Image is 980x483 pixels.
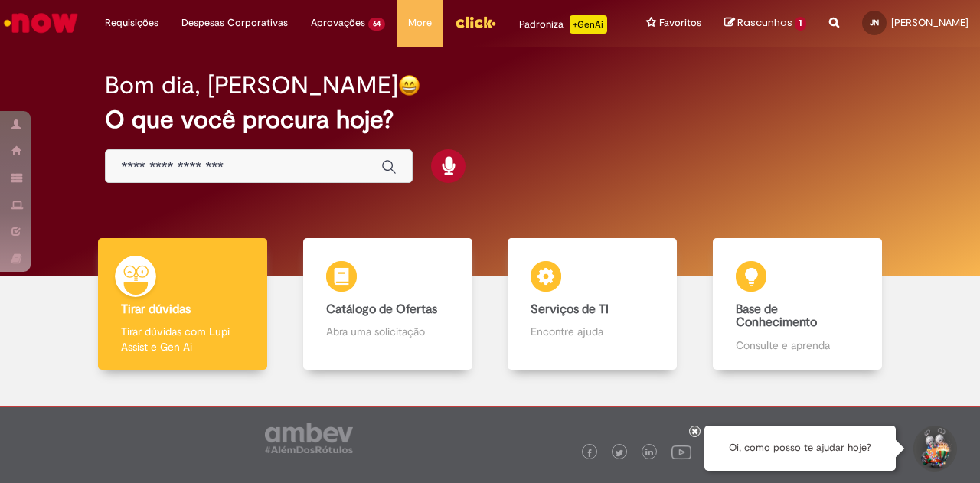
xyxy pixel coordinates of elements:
[870,18,879,28] span: JN
[704,426,896,471] div: Oi, como posso te ajudar hoje?
[891,16,969,29] span: [PERSON_NAME]
[286,238,491,370] a: Catálogo de Ofertas Abra uma solicitação
[724,16,806,31] a: Rascunhos
[80,238,286,370] a: Tirar dúvidas Tirar dúvidas com Lupi Assist e Gen Ai
[368,18,385,31] span: 64
[616,449,623,457] img: logo_footer_twitter.png
[265,423,353,453] img: logo_footer_ambev_rotulo_gray.png
[105,72,398,99] h2: Bom dia, [PERSON_NAME]
[121,302,191,317] b: Tirar dúvidas
[2,8,80,38] img: ServiceNow
[490,238,695,370] a: Serviços de TI Encontre ajuda
[911,426,957,472] button: Iniciar Conversa de Suporte
[455,11,496,34] img: click_logo_yellow_360x200.png
[531,324,654,339] p: Encontre ajuda
[121,324,244,354] p: Tirar dúvidas com Lupi Assist e Gen Ai
[531,302,609,317] b: Serviços de TI
[695,238,900,370] a: Base de Conhecimento Consulte e aprenda
[408,15,432,31] span: More
[398,74,420,96] img: happy-face.png
[519,15,607,34] div: Padroniza
[105,15,158,31] span: Requisições
[736,302,817,331] b: Base de Conhecimento
[645,449,653,458] img: logo_footer_linkedin.png
[105,106,874,133] h2: O que você procura hoje?
[326,302,437,317] b: Catálogo de Ofertas
[671,442,691,462] img: logo_footer_youtube.png
[737,15,792,30] span: Rascunhos
[736,338,859,353] p: Consulte e aprenda
[181,15,288,31] span: Despesas Corporativas
[311,15,365,31] span: Aprovações
[659,15,701,31] span: Favoritos
[570,15,607,34] p: +GenAi
[586,449,593,457] img: logo_footer_facebook.png
[795,17,806,31] span: 1
[326,324,449,339] p: Abra uma solicitação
